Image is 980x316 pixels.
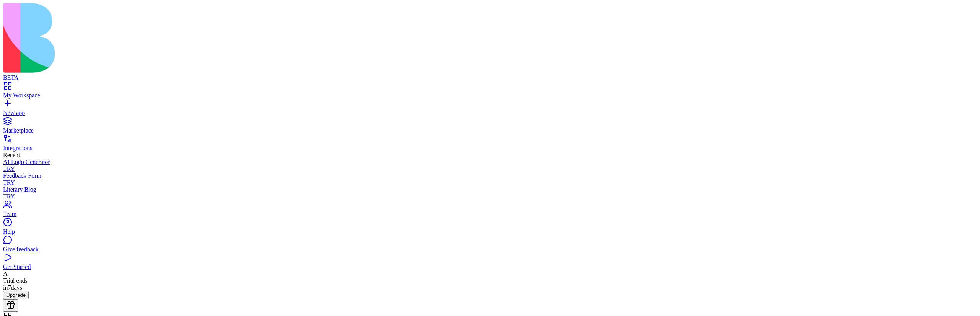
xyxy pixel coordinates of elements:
a: Feedback FormTRY [3,172,977,186]
div: TRY [3,179,977,186]
span: Recent [3,152,20,158]
a: BETA [3,67,977,81]
a: AI Logo GeneratorTRY [3,159,977,172]
div: My Workspace [3,92,977,99]
a: Marketplace [3,120,977,134]
div: Marketplace [3,127,977,134]
a: New app [3,103,977,116]
div: AI Logo Generator [3,159,977,165]
a: Team [3,204,977,218]
div: Give feedback [3,246,977,253]
img: logo [3,3,311,73]
a: Get Started [3,257,977,270]
div: Help [3,228,977,235]
a: Integrations [3,138,977,152]
div: New app [3,110,977,116]
div: TRY [3,165,977,172]
div: Trial ends in 7 days [3,277,977,291]
div: Feedback Form [3,172,977,179]
a: Give feedback [3,239,977,253]
div: Get Started [3,264,977,270]
a: Help [3,221,977,235]
a: My Workspace [3,85,977,99]
div: TRY [3,193,977,200]
div: Literary Blog [3,186,977,193]
div: BETA [3,74,977,81]
div: Team [3,211,977,218]
button: Upgrade [3,291,29,299]
div: Integrations [3,145,977,152]
a: Upgrade [3,291,29,298]
a: Literary BlogTRY [3,186,977,200]
span: A [3,270,8,277]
